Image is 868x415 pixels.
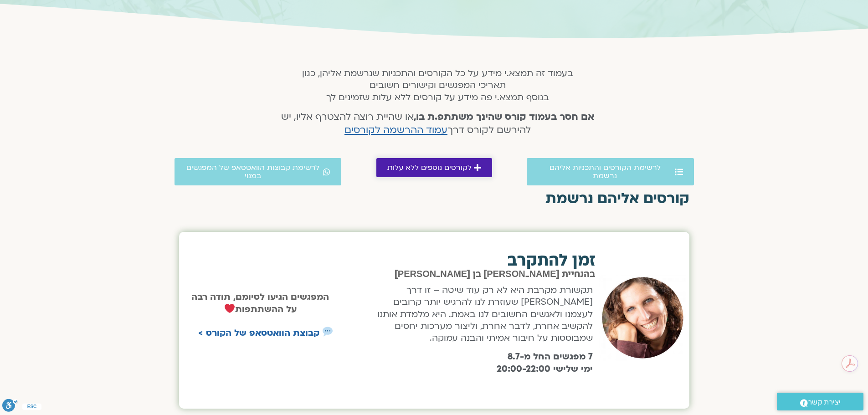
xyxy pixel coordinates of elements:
a: עמוד ההרשמה לקורסים [344,123,447,137]
a: קבוצת הוואטסאפ של הקורס > [198,327,319,339]
img: שאנייה [599,275,686,361]
b: 7 מפגשים החל מ-8.7 ימי שלישי 20:00-22:00 [497,351,593,374]
strong: המפגשים הגיעו לסיומם, תודה רבה על ההשתתפות [191,291,329,315]
span: לרשימת הקורסים והתכניות אליהם נרשמת [538,164,673,180]
img: ❤ [225,303,235,313]
h2: זמן להתקרב [365,252,596,269]
h5: בעמוד זה תמצא.י מידע על כל הקורסים והתכניות שנרשמת אליהן, כגון תאריכי המפגשים וקישורים חשובים בנו... [269,67,606,103]
a: לקורסים נוספים ללא עלות [376,158,492,177]
img: 💬 [323,327,333,337]
span: לרשימת קבוצות הוואטסאפ של המפגשים במנוי [185,164,321,180]
strong: אם חסר בעמוד קורס שהינך משתתפ.ת בו, [414,110,595,123]
p: תקשורת מקרבת היא לא רק עוד שיטה – זו דרך [PERSON_NAME] שעוזרת לנו להרגיש יותר קרובים לעצמנו ולאנש... [369,284,593,344]
h2: קורסים אליהם נרשמת [179,190,689,207]
span: בהנחיית [PERSON_NAME] בן [PERSON_NAME] [395,270,595,279]
a: לרשימת קבוצות הוואטסאפ של המפגשים במנוי [175,158,342,185]
a: לרשימת הקורסים והתכניות אליהם נרשמת [527,158,694,185]
h4: או שהיית רוצה להצטרף אליו, יש להירשם לקורס דרך [269,111,606,137]
a: יצירת קשר [777,393,863,410]
span: יצירת קשר [808,396,841,409]
span: לקורסים נוספים ללא עלות [387,164,472,172]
